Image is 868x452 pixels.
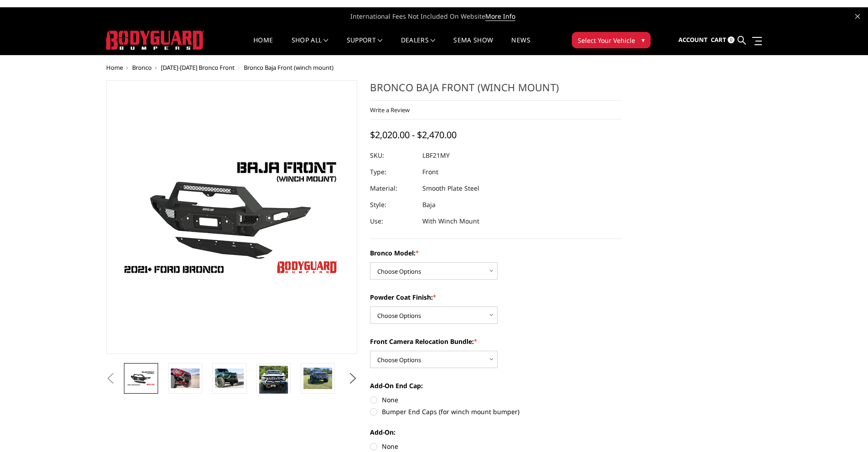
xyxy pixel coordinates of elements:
[171,369,200,388] img: Bronco Baja Front (winch mount)
[127,370,155,386] img: Bodyguard Ford Bronco
[106,63,123,72] a: Home
[370,427,621,437] label: Add-On:
[370,337,621,346] label: Front Camera Relocation Bundle:
[711,36,726,44] span: Cart
[106,31,204,50] img: BODYGUARD BUMPERS
[347,37,383,55] a: Support
[422,147,450,164] dd: LBF21MY
[485,12,515,21] a: More Info
[370,129,457,141] span: $2,020.00 - $2,470.00
[370,106,410,114] a: Write a Review
[370,442,621,451] label: None
[370,381,621,390] label: Add-On End Cap:
[106,7,762,26] span: International Fees Not Included On Website
[370,248,621,258] label: Bronco Model:
[215,369,244,388] img: Bronco Baja Front (winch mount)
[370,395,621,405] label: None
[370,407,621,416] label: Bumper End Caps (for winch mount bumper)
[370,213,416,229] dt: Use:
[678,28,708,52] a: Account
[401,37,436,55] a: Dealers
[106,80,358,354] a: Bodyguard Ford Bronco
[253,37,273,55] a: Home
[370,80,621,101] h1: Bronco Baja Front (winch mount)
[104,372,118,385] button: Previous
[244,63,334,72] span: Bronco Baja Front (winch mount)
[161,63,235,72] a: [DATE]-[DATE] Bronco Front
[118,153,345,281] img: Bodyguard Ford Bronco
[292,37,329,55] a: shop all
[370,180,416,197] dt: Material:
[259,366,288,395] img: Bronco Baja Front (winch mount)
[642,35,645,45] span: ▾
[572,32,651,48] button: Select Your Vehicle
[370,197,416,213] dt: Style:
[303,368,332,389] img: Bronco Baja Front (winch mount)
[578,36,635,45] span: Select Your Vehicle
[346,372,360,385] button: Next
[422,180,479,197] dd: Smooth Plate Steel
[453,37,493,55] a: SEMA Show
[132,63,152,72] a: Bronco
[711,28,734,52] a: Cart 0
[511,37,530,55] a: News
[422,164,438,180] dd: Front
[728,36,734,43] span: 0
[370,292,621,302] label: Powder Coat Finish:
[422,213,479,229] dd: With Winch Mount
[370,147,416,164] dt: SKU:
[678,36,708,44] span: Account
[422,197,436,213] dd: Baja
[370,164,416,180] dt: Type:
